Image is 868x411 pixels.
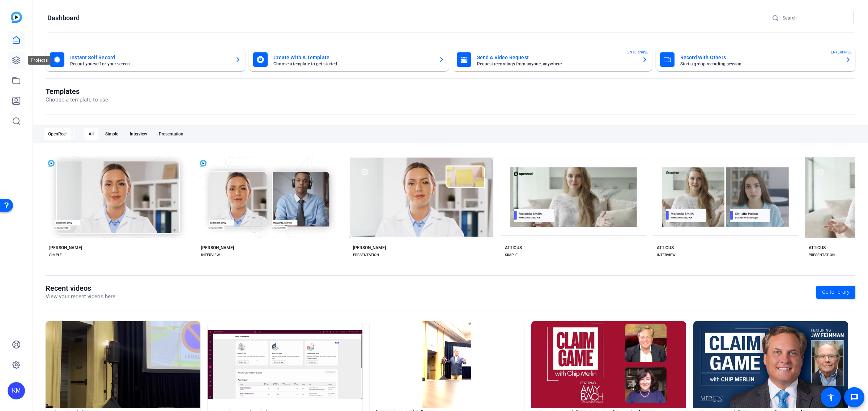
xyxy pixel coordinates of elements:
div: ATTICUS [657,245,674,251]
div: Interview [125,128,152,140]
input: Search [783,14,848,22]
h1: Dashboard [47,14,80,22]
img: Claim Game with Chip Merlin Featuring Jay Feinman, Author of Delay, Deny, Defend [693,321,848,408]
button: Record With OthersStart a group recording sessionENTERPRISE [656,48,855,71]
button: Create With A TemplateChoose a template to get started [249,48,448,71]
div: INTERVIEW [201,252,220,258]
button: Instant Self RecordRecord yourself or your screen [46,48,245,71]
mat-card-subtitle: Request recordings from anyone, anywhere [477,62,636,66]
p: Choose a template to use [46,96,108,104]
div: INTERVIEW [657,252,676,258]
h1: Recent videos [46,284,115,293]
mat-card-subtitle: Start a group recording session [680,62,839,66]
div: Presentation [154,128,188,140]
div: ATTICUS [505,245,522,251]
img: TAPIA Fall 2025 [370,321,524,408]
div: KM [8,382,25,399]
img: Cheer Simple (51911) [46,321,200,408]
span: Go to library [822,288,850,296]
div: PRESENTATION [809,252,835,258]
h1: Templates [46,87,108,96]
mat-card-title: Record With Others [680,53,839,62]
mat-icon: accessibility [826,393,835,402]
span: ENTERPRISE [627,49,648,55]
div: Projects [28,56,51,65]
span: ENTERPRISE [831,49,852,55]
mat-card-title: Instant Self Record [70,53,229,62]
mat-card-subtitle: Choose a template to get started [273,62,433,66]
mat-card-subtitle: Record yourself or your screen [70,62,229,66]
a: Go to library [816,286,855,299]
div: SIMPLE [505,252,518,258]
div: Simple [101,128,123,140]
div: [PERSON_NAME] [353,245,386,251]
img: Claim Game with Chip Merlin Featuring Amy Bach [531,321,686,408]
div: SIMPLE [49,252,62,258]
div: PRESENTATION [353,252,379,258]
div: All [84,128,98,140]
div: [PERSON_NAME] [201,245,234,251]
mat-card-title: Send A Video Request [477,53,636,62]
div: ATTICUS [809,245,826,251]
img: blue-gradient.svg [11,12,22,23]
div: [PERSON_NAME] [49,245,82,251]
p: View your recent videos here [46,293,115,301]
mat-icon: message [850,393,859,402]
button: Send A Video RequestRequest recordings from anyone, anywhereENTERPRISE [452,48,652,71]
div: OpenReel [44,128,71,140]
img: Importing a List into Hubspot [208,321,362,408]
mat-card-title: Create With A Template [273,53,433,62]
